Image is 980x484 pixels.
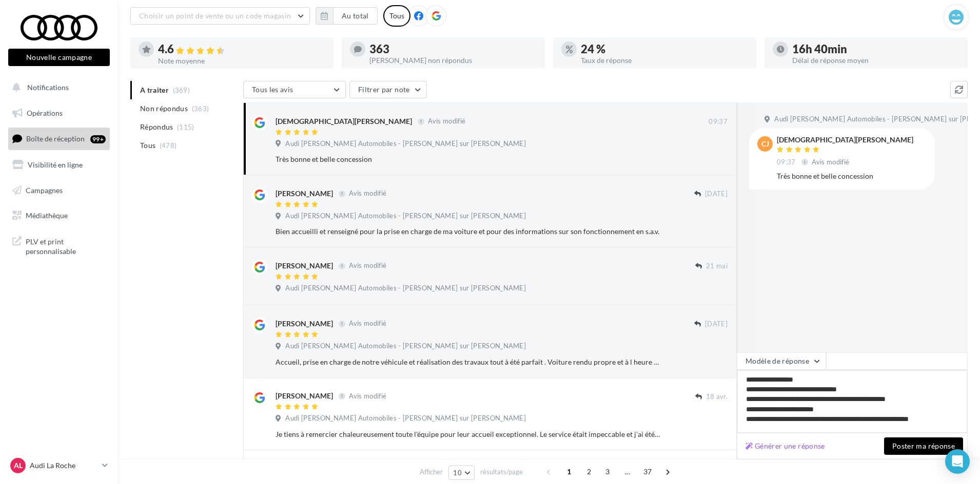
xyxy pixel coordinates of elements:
button: Choisir un point de vente ou un code magasin [130,7,310,25]
span: Tous [140,140,155,151]
span: Audi [PERSON_NAME] Automobiles - [PERSON_NAME] sur [PERSON_NAME] [285,342,526,351]
div: [PERSON_NAME] [276,188,333,199]
span: AL [14,460,23,471]
button: Générer une réponse [741,440,829,452]
div: [DEMOGRAPHIC_DATA][PERSON_NAME] [777,136,913,143]
span: Répondus [140,122,173,132]
span: 21 mai [706,262,728,271]
button: Tous les avis [243,81,346,98]
span: 2 [581,464,597,480]
button: 10 [448,466,475,480]
button: Notifications [6,77,108,98]
span: Opérations [27,109,63,117]
span: Avis modifié [349,190,386,198]
a: Opérations [6,102,112,124]
button: Filtrer par note [349,81,427,98]
span: Avis modifié [349,392,386,400]
div: [PERSON_NAME] [276,391,333,401]
div: [PERSON_NAME] [276,319,333,329]
div: Open Intercom Messenger [945,449,970,474]
div: Bien accueilli et renseigné pour la prise en charge de ma voiture et pour des informations sur so... [276,226,661,237]
div: Tous [383,5,410,27]
span: Non répondus [140,103,188,114]
button: Au total [316,7,378,25]
span: Afficher [420,467,443,477]
span: Visibilité en ligne [28,160,83,169]
span: (115) [177,123,194,131]
div: 16h 40min [792,44,959,55]
span: (363) [192,104,209,113]
span: Audi [PERSON_NAME] Automobiles - [PERSON_NAME] sur [PERSON_NAME] [285,139,526,149]
div: [PERSON_NAME] non répondus [369,57,537,64]
div: 4.6 [158,44,325,55]
div: Délai de réponse moyen [792,57,959,64]
span: Médiathèque [26,211,68,220]
div: 363 [369,44,537,55]
span: 09:37 [709,117,728,127]
div: Je tiens à remercier chaleureusement toute l'équipe pour leur accueil exceptionnel. Le service ét... [276,429,661,439]
span: Campagnes [26,185,63,194]
span: 3 [599,464,616,480]
button: Modèle de réponse [737,352,826,370]
button: Au total [333,7,378,25]
div: Note moyenne [158,57,325,65]
span: PLV et print personnalisable [26,235,106,257]
div: Taux de réponse [581,57,748,64]
button: Poster ma réponse [884,437,963,455]
p: Audi La Roche [30,460,98,471]
span: 1 [561,464,577,480]
span: Audi [PERSON_NAME] Automobiles - [PERSON_NAME] sur [PERSON_NAME] [285,284,526,293]
span: Notifications [27,83,69,92]
div: [PERSON_NAME] [276,261,333,271]
span: Audi [PERSON_NAME] Automobiles - [PERSON_NAME] sur [PERSON_NAME] [285,414,526,423]
span: Boîte de réception [26,134,85,143]
span: 18 avr. [706,392,728,402]
span: 10 [453,469,462,477]
span: ... [619,464,636,480]
span: Audi [PERSON_NAME] Automobiles - [PERSON_NAME] sur [PERSON_NAME] [285,212,526,221]
span: 09:37 [777,158,796,167]
a: Boîte de réception99+ [6,128,112,150]
span: résultats/page [480,467,523,477]
span: Avis modifié [812,158,849,166]
div: [DEMOGRAPHIC_DATA][PERSON_NAME] [276,116,412,127]
span: (478) [160,141,177,150]
span: CJ [761,139,769,149]
a: AL Audi La Roche [8,456,110,475]
div: 24 % [581,44,748,55]
span: Avis modifié [349,262,386,270]
div: Accueil, prise en charge de notre véhicule et réalisation des travaux tout à été parfait . Voitur... [276,357,661,367]
span: 37 [639,464,656,480]
button: Nouvelle campagne [8,49,110,66]
div: 99+ [90,135,106,143]
span: [DATE] [705,320,728,329]
a: Campagnes [6,180,112,201]
span: Choisir un point de vente ou un code magasin [139,11,291,20]
span: [DATE] [705,190,728,199]
span: Avis modifié [428,117,465,125]
span: Tous les avis [252,85,293,94]
a: Visibilité en ligne [6,154,112,176]
a: Médiathèque [6,205,112,226]
a: PLV et print personnalisable [6,230,112,261]
div: Très bonne et belle concession [276,154,661,164]
div: Très bonne et belle concession [777,171,927,181]
span: Avis modifié [349,320,386,328]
